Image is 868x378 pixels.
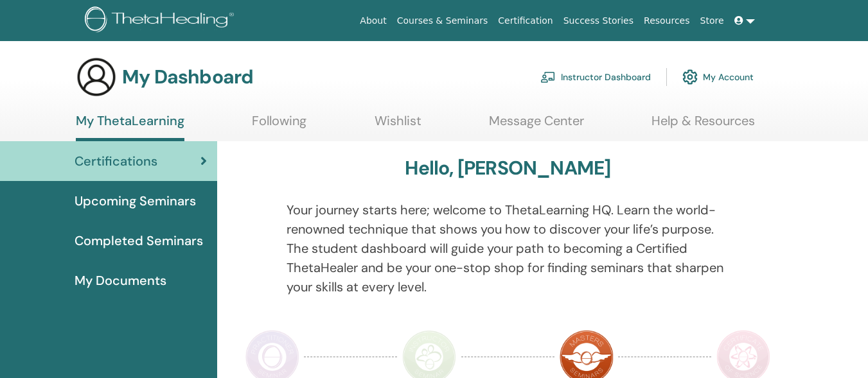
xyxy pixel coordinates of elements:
span: Certifications [75,151,157,171]
h3: Hello, [PERSON_NAME] [405,157,610,180]
a: Store [695,9,729,33]
a: My Account [682,63,754,91]
a: My ThetaLearning [76,113,184,141]
span: Completed Seminars [75,231,203,250]
a: Wishlist [375,113,421,138]
a: Success Stories [558,9,639,33]
span: My Documents [75,271,166,290]
img: chalkboard-teacher.svg [540,71,556,83]
a: About [355,9,391,33]
p: Your journey starts here; welcome to ThetaLearning HQ. Learn the world-renowned technique that sh... [287,200,729,296]
a: Certification [493,9,558,33]
img: cog.svg [682,66,698,88]
img: generic-user-icon.jpg [76,56,117,98]
a: Courses & Seminars [392,9,493,33]
span: Upcoming Seminars [75,191,196,210]
h3: My Dashboard [122,65,253,89]
img: logo.png [85,6,238,35]
a: Resources [639,9,695,33]
a: Following [252,113,306,138]
a: Instructor Dashboard [540,63,651,91]
a: Help & Resources [651,113,755,138]
a: Message Center [489,113,584,138]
